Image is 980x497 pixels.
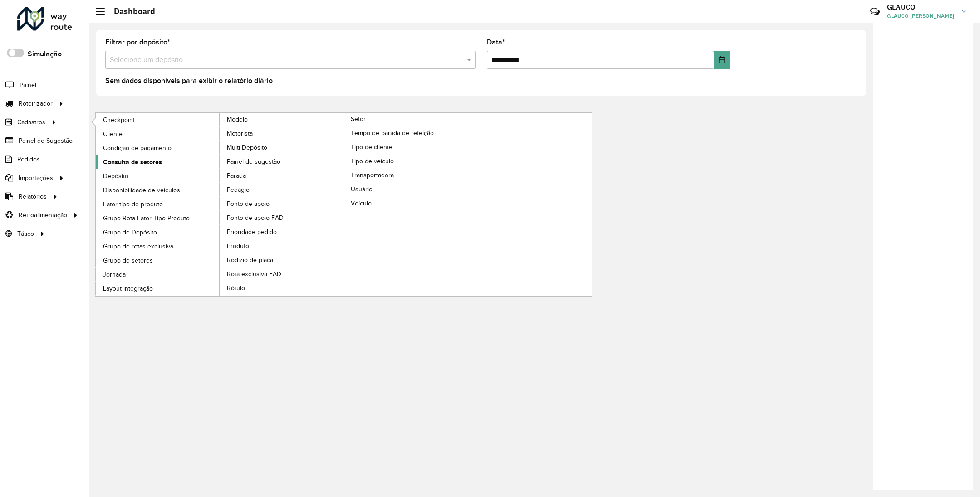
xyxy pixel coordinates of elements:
a: Rota exclusiva FAD [220,267,344,281]
a: Multi Depósito [220,141,344,154]
span: Grupo Rota Fator Tipo Produto [103,214,190,223]
a: Painel de sugestão [220,155,344,168]
span: Usuário [351,185,372,194]
a: Checkpoint [96,113,220,127]
button: Choose Date [714,51,730,69]
a: Ponto de apoio FAD [220,211,344,224]
span: Layout integração [103,284,153,293]
span: Jornada [103,270,126,279]
a: Disponibilidade de veículos [96,183,220,197]
a: Pedágio [220,183,344,196]
a: Rótulo [220,281,344,295]
span: Painel [20,80,36,90]
h3: GLAUCO [887,3,955,11]
span: Grupo de Depósito [103,228,157,237]
a: Tipo de cliente [343,140,468,154]
span: Rodízio de placa [227,255,273,265]
a: Parada [220,169,344,182]
span: Tipo de veículo [351,156,394,166]
a: Grupo de setores [96,253,220,267]
a: Setor [220,113,468,296]
span: Tipo de cliente [351,142,392,152]
span: Relatórios [19,192,47,201]
span: Ponto de apoio [227,199,269,209]
a: Condição de pagamento [96,141,220,155]
span: Painel de Sugestão [19,136,73,146]
a: Depósito [96,169,220,183]
span: Prioridade pedido [227,227,277,237]
span: Cadastros [17,117,45,127]
label: Data [487,37,505,48]
label: Filtrar por depósito [105,37,170,48]
span: Pedágio [227,185,250,195]
a: Produto [220,239,344,253]
a: Tempo de parada de refeição [343,126,468,140]
span: Grupo de rotas exclusiva [103,242,173,251]
span: Rótulo [227,283,245,293]
span: Painel de sugestão [227,157,280,166]
span: Ponto de apoio FAD [227,213,284,223]
a: Grupo de rotas exclusiva [96,239,220,253]
h2: Dashboard [105,6,155,16]
span: Grupo de setores [103,256,153,265]
a: Veículo [343,196,468,210]
span: Veículo [351,199,372,208]
label: Simulação [28,49,62,59]
span: Tático [17,229,34,239]
span: Transportadora [351,171,394,180]
a: Grupo Rota Fator Tipo Produto [96,211,220,225]
a: Rodízio de placa [220,253,344,267]
span: Produto [227,241,249,251]
a: Contato Rápido [865,2,885,21]
span: Condição de pagamento [103,143,171,153]
a: Prioridade pedido [220,225,344,239]
span: Checkpoint [103,115,135,125]
a: Tipo de veículo [343,154,468,168]
span: Consulta de setores [103,157,162,167]
span: Disponibilidade de veículos [103,185,180,195]
a: Cliente [96,127,220,141]
label: Sem dados disponíveis para exibir o relatório diário [105,75,273,86]
a: Modelo [96,113,344,296]
a: Grupo de Depósito [96,225,220,239]
span: Multi Depósito [227,143,267,152]
span: Modelo [227,115,248,124]
span: Pedidos [17,155,40,164]
a: Consulta de setores [96,155,220,169]
span: Motorista [227,129,253,138]
span: Rota exclusiva FAD [227,269,281,279]
span: Importações [19,173,53,183]
span: Cliente [103,129,122,139]
a: Ponto de apoio [220,197,344,210]
span: GLAUCO [PERSON_NAME] [887,12,955,20]
a: Fator tipo de produto [96,197,220,211]
span: Roteirizador [19,99,53,108]
span: Tempo de parada de refeição [351,128,434,138]
span: Setor [351,114,366,124]
a: Motorista [220,127,344,140]
span: Parada [227,171,246,180]
a: Usuário [343,182,468,196]
span: Depósito [103,171,128,181]
span: Retroalimentação [19,210,67,220]
span: Fator tipo de produto [103,200,163,209]
a: Layout integração [96,282,220,295]
a: Transportadora [343,168,468,182]
a: Jornada [96,268,220,281]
